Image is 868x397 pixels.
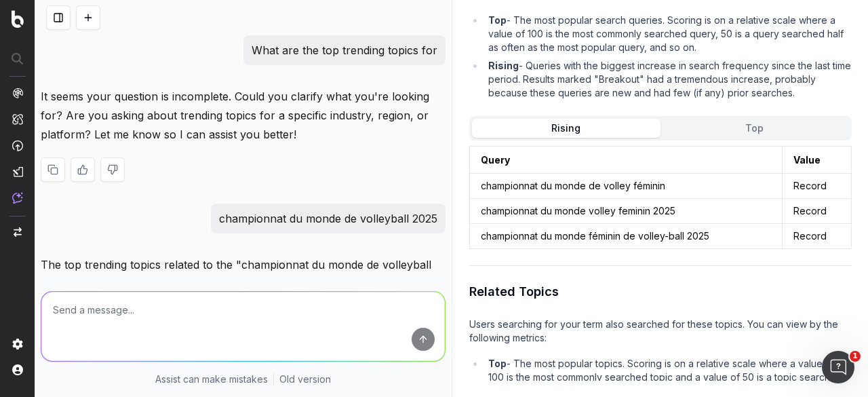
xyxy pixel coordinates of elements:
[41,87,446,144] p: It seems your question is incomplete. Could you clarify what you're looking for? Are you asking a...
[12,88,23,98] img: Analytics
[155,373,268,386] p: Assist can make mistakes
[488,60,519,71] b: Rising
[469,224,782,249] td: championnat du monde féminin de volley-ball 2025
[14,227,22,237] img: Switch project
[472,119,660,138] button: Rising
[279,373,331,386] a: Old version
[252,41,437,60] p: What are the top trending topics for
[12,166,23,177] img: Studio
[41,255,446,293] p: The top trending topics related to the "championnat du monde de volleyball 2025" are as follows:
[469,147,782,174] th: Query
[469,318,852,345] p: Users searching for your term also searched for these topics. You can view by the following metrics:
[12,364,23,375] img: My account
[488,358,507,369] b: Top
[660,119,849,138] button: Top
[850,351,861,362] span: 1
[822,351,854,383] iframe: Intercom live chat
[782,174,851,199] td: Record
[484,14,852,54] li: - The most popular search queries. Scoring is on a relative scale where a value of 100 is the mos...
[484,59,852,100] li: - Queries with the biggest increase in search frequency since the last time period. Results marke...
[782,199,851,224] td: Record
[12,140,23,151] img: Activation
[12,192,23,204] img: Assist
[782,224,851,249] td: Record
[12,113,23,125] img: Intelligence
[469,282,852,301] h2: Related Topics
[469,174,782,199] td: championnat du monde de volley féminin
[12,339,23,349] img: Setting
[782,147,851,174] th: Value
[469,199,782,224] td: championnat du monde volley feminin 2025
[12,10,24,28] img: Botify logo
[219,209,437,228] p: championnat du monde de volleyball 2025
[488,14,507,26] b: Top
